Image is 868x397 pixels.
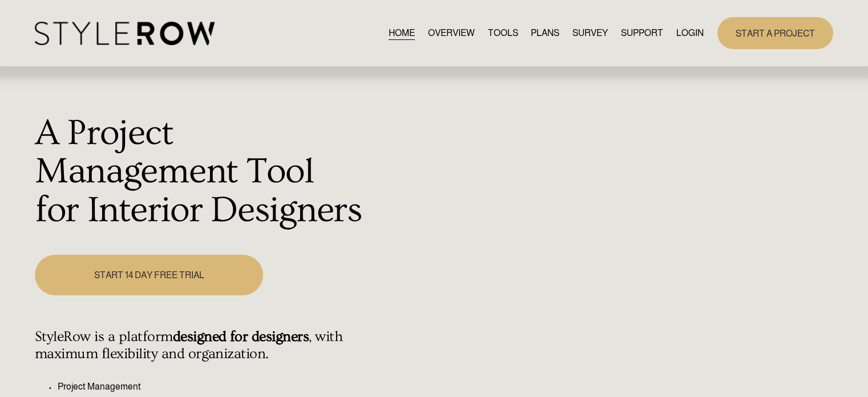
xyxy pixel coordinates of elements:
[676,25,704,41] a: LOGIN
[717,17,833,49] a: START A PROJECT
[58,380,364,394] p: Project Management
[389,25,415,41] a: HOME
[428,25,475,41] a: OVERVIEW
[35,22,215,45] img: StyleRow
[35,328,364,363] h4: StyleRow is a platform , with maximum flexibility and organization.
[621,26,663,40] span: SUPPORT
[621,25,663,41] a: folder dropdown
[488,25,518,41] a: TOOLS
[531,25,559,41] a: PLANS
[35,114,364,230] h1: A Project Management Tool for Interior Designers
[35,255,263,295] a: START 14 DAY FREE TRIAL
[572,25,608,41] a: SURVEY
[173,328,309,345] strong: designed for designers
